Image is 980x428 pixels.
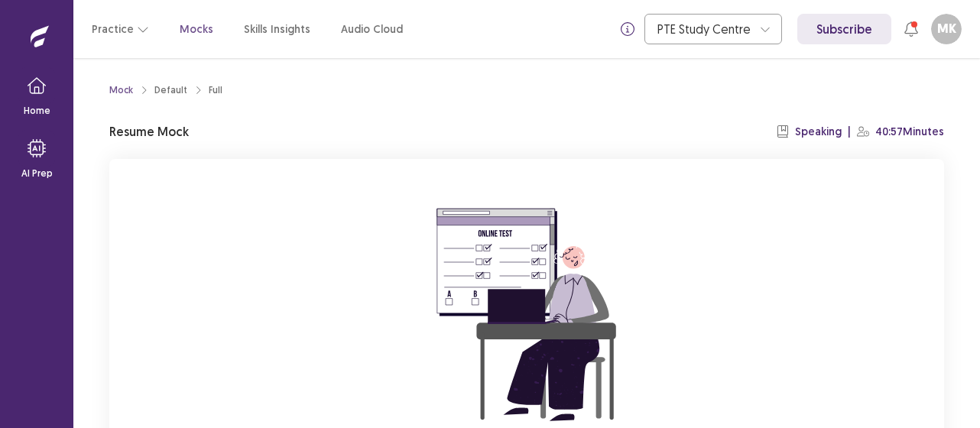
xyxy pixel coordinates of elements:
[154,83,187,97] div: Default
[875,124,944,140] p: 40:57 Minutes
[657,15,752,44] div: PTE Study Centre
[209,83,222,97] div: Full
[795,124,842,140] p: Speaking
[180,21,213,37] a: Mocks
[341,21,403,37] a: Audio Cloud
[109,83,133,97] a: Mock
[848,124,851,140] p: |
[614,15,641,43] button: info
[109,83,222,97] nav: breadcrumb
[244,21,310,37] a: Skills Insights
[24,104,50,118] p: Home
[797,14,891,44] a: Subscribe
[931,14,962,44] button: MK
[21,167,53,180] p: AI Prep
[109,122,189,141] p: Resume Mock
[92,15,149,43] button: Practice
